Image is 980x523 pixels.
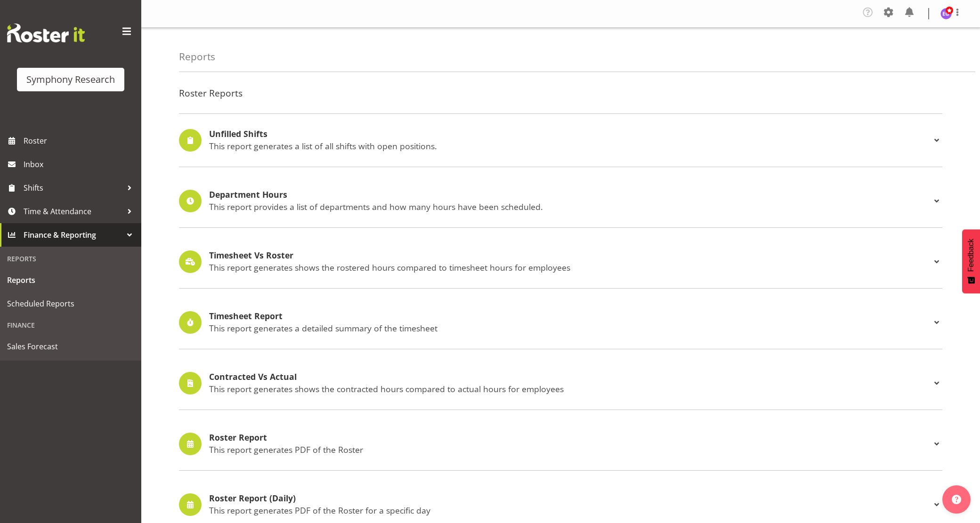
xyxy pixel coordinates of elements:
[209,141,931,151] p: This report generates a list of all shifts with open positions.
[209,323,931,333] p: This report generates a detailed summary of the timesheet
[962,229,980,293] button: Feedback - Show survey
[7,273,134,287] span: Reports
[7,24,85,42] img: Rosterit website logo
[7,297,134,311] span: Scheduled Reports
[179,250,942,273] div: Timesheet Vs Roster This report generates shows the rostered hours compared to timesheet hours fo...
[209,190,931,200] h4: Department Hours
[24,181,122,195] span: Shifts
[2,292,139,315] a: Scheduled Reports
[209,262,931,273] p: This report generates shows the rostered hours compared to timesheet hours for employees
[967,239,975,272] span: Feedback
[179,372,942,394] div: Contracted Vs Actual This report generates shows the contracted hours compared to actual hours fo...
[179,433,942,455] div: Roster Report This report generates PDF of the Roster
[952,495,961,504] img: help-xxl-2.png
[209,312,931,321] h4: Timesheet Report
[209,494,931,503] h4: Roster Report (Daily)
[209,129,931,139] h4: Unfilled Shifts
[24,228,122,242] span: Finance & Reporting
[179,493,942,516] div: Roster Report (Daily) This report generates PDF of the Roster for a specific day
[209,433,931,443] h4: Roster Report
[179,51,215,62] h4: Reports
[209,444,931,455] p: This report generates PDF of the Roster
[2,335,139,358] a: Sales Forecast
[7,339,134,354] span: Sales Forecast
[940,8,952,19] img: emma-gannaway277.jpg
[209,251,931,260] h4: Timesheet Vs Roster
[179,311,942,334] div: Timesheet Report This report generates a detailed summary of the timesheet
[209,505,931,515] p: This report generates PDF of the Roster for a specific day
[24,204,122,218] span: Time & Attendance
[26,72,115,87] div: Symphony Research
[209,201,931,212] p: This report provides a list of departments and how many hours have been scheduled.
[2,315,139,335] div: Finance
[179,190,942,212] div: Department Hours This report provides a list of departments and how many hours have been scheduled.
[209,372,931,382] h4: Contracted Vs Actual
[2,249,139,268] div: Reports
[2,268,139,292] a: Reports
[179,129,942,152] div: Unfilled Shifts This report generates a list of all shifts with open positions.
[24,157,137,171] span: Inbox
[179,88,942,98] h4: Roster Reports
[24,134,137,148] span: Roster
[209,384,931,394] p: This report generates shows the contracted hours compared to actual hours for employees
